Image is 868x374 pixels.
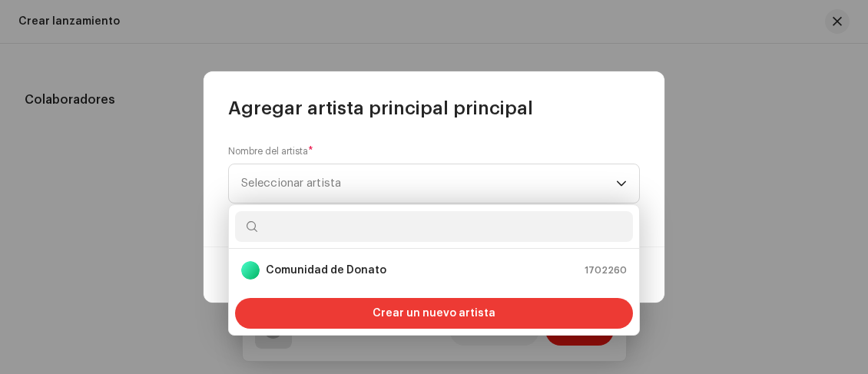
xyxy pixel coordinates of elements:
[228,147,308,156] font: Nombre del artista
[585,266,627,275] font: 1702260
[229,249,639,292] ul: Lista de opciones
[266,265,386,276] font: Comunidad de Donato
[241,177,341,189] font: Seleccionar artista
[241,164,616,203] span: Seleccionar artista
[373,308,495,319] font: Crear un nuevo artista
[228,99,533,117] font: Agregar artista principal principal
[235,255,633,286] li: Comunidad de Donato
[616,164,627,203] div: disparador desplegable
